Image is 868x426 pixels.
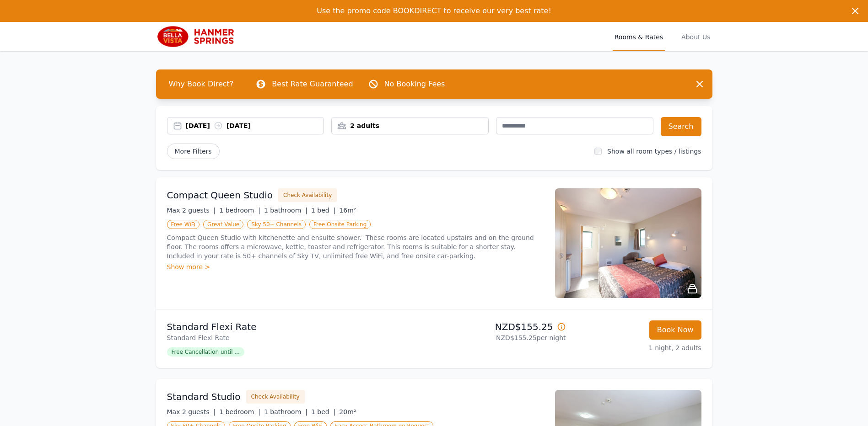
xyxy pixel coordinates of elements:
p: Standard Flexi Rate [167,333,431,342]
p: Compact Queen Studio with kitchenette and ensuite shower. These rooms are located upstairs and on... [167,233,544,261]
button: Check Availability [278,188,337,202]
span: Free Onsite Parking [309,220,371,229]
span: Great Value [203,220,243,229]
img: Bella Vista Hanmer Springs [156,26,244,48]
span: 1 bathroom | [264,207,307,214]
div: [DATE] [DATE] [186,121,324,130]
div: Show more > [167,262,544,272]
span: Free Cancellation until ... [167,347,244,357]
span: 1 bedroom | [219,408,260,415]
span: 16m² [339,207,356,214]
button: Check Availability [246,390,305,404]
span: Free WiFi [167,220,200,229]
p: 1 night, 2 adults [573,343,701,352]
span: 1 bed | [311,207,335,214]
button: Search [661,117,701,136]
span: Use the promo code BOOKDIRECT to receive our very best rate! [317,6,551,15]
span: Max 2 guests | [167,207,216,214]
span: 20m² [339,408,356,415]
span: 1 bedroom | [219,207,260,214]
label: Show all room types / listings [607,148,701,155]
button: Book Now [649,320,701,340]
span: 1 bed | [311,408,335,415]
span: Sky 50+ Channels [247,220,306,229]
a: About Us [679,22,712,51]
h3: Compact Queen Studio [167,189,273,202]
p: Best Rate Guaranteed [272,79,353,90]
p: NZD$155.25 [438,320,566,333]
h3: Standard Studio [167,390,241,403]
span: More Filters [167,144,220,159]
p: NZD$155.25 per night [438,333,566,342]
div: 2 adults [332,121,488,130]
span: Why Book Direct? [162,75,241,93]
p: No Booking Fees [384,79,445,90]
p: Standard Flexi Rate [167,320,431,333]
span: 1 bathroom | [264,408,307,415]
span: Max 2 guests | [167,408,216,415]
a: Rooms & Rates [613,22,665,51]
